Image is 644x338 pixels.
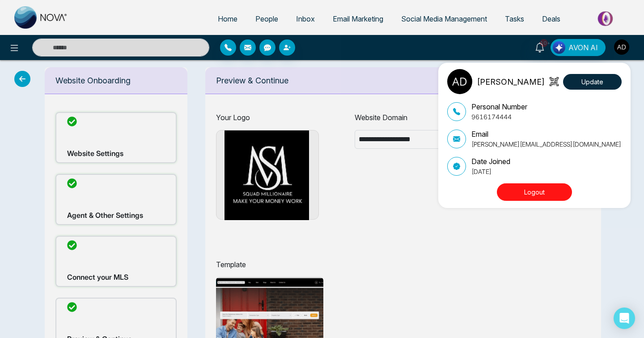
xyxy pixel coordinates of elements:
p: Personal Number [471,101,527,112]
button: Logout [497,183,572,201]
p: Date Joined [471,156,510,167]
p: 9616174444 [471,112,527,121]
p: Email [471,129,621,139]
button: Update [563,74,622,90]
div: Open Intercom Messenger [614,308,635,329]
p: [DATE] [471,167,510,176]
p: [PERSON_NAME] [477,76,545,88]
p: [PERSON_NAME][EMAIL_ADDRESS][DOMAIN_NAME] [471,139,621,149]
